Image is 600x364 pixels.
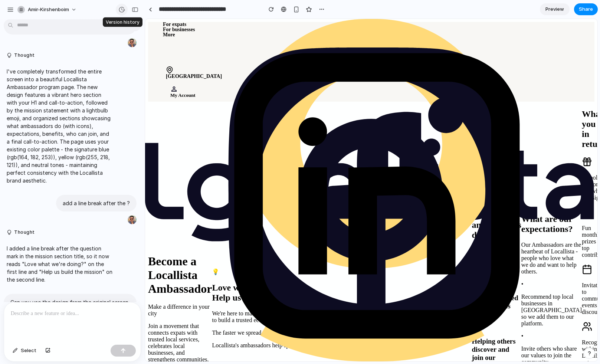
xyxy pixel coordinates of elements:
p: I've completely transformed the entire screen into a beautiful Locallista Ambassador program page... [7,68,113,184]
p: Can you use the design from the original screen capture here - with those circles with arrows ins... [10,298,130,337]
span: amir-kirshenboim [28,6,69,13]
span: Share [579,6,593,13]
span: Preview [545,6,564,13]
div: Version history [103,17,142,27]
a: Preview [540,3,570,15]
button: amir-kirshenboim [14,4,81,16]
span: Select [21,347,36,354]
p: add a line break after the ? [63,199,130,207]
button: Select [9,345,40,357]
p: I added a line break after the question mark in the mission section title, so it now reads "Love ... [7,245,113,283]
button: Share [574,3,598,15]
